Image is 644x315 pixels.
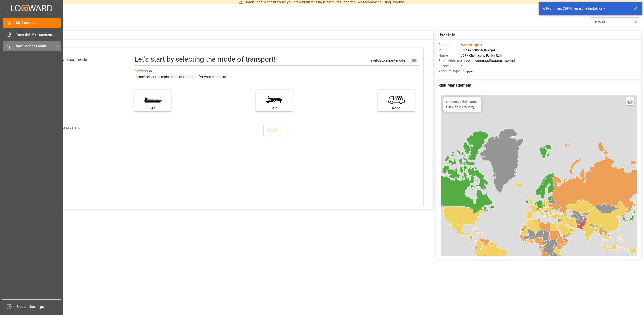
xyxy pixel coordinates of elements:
[542,6,629,11] div: Willkommen, CFK Chemische Farbik Kalk
[438,48,461,53] span: Id
[461,59,515,63] span: : [EMAIL_ADDRESS][DOMAIN_NAME]
[137,106,168,111] div: Sea
[268,127,283,133] div: NEXT
[461,54,502,57] span: : CFK Chemische Farbik Kalk
[438,42,461,48] span: Account
[16,43,56,49] span: Data Management
[370,58,405,62] span: Switch to expert mode
[461,69,474,73] span: : Shipper
[438,63,461,69] span: Phone
[461,48,496,52] span: : 0019Y000004dKyPQAU
[438,69,461,74] span: Account Type
[446,100,478,104] h4: Country Risk Score
[48,57,87,63] div: Select transport mode
[263,125,288,136] button: NEXT
[3,29,61,39] a: Timeslot Management
[134,74,420,80] div: Please select the main mode of transport for your shipment.
[461,64,465,68] span: : —
[461,43,482,47] span: :
[259,106,290,111] div: Air
[446,100,478,109] div: Click on a Country
[49,125,80,130] div: Add shipping details
[594,20,605,25] span: Default
[438,82,471,88] span: Risk Management
[16,20,61,25] span: My Cockpit
[16,32,61,37] span: Timeslot Management
[134,68,148,74] div: See less
[438,53,461,58] span: Name
[626,97,634,105] a: Layers
[16,304,61,309] span: Sidebar Settings
[590,17,640,27] button: open menu
[438,32,455,38] span: User Info
[381,106,412,111] div: Road
[462,43,482,47] span: Compo Expert
[438,58,461,63] span: Email Address
[3,18,61,28] a: My Cockpit
[134,54,275,65] div: Let's start by selecting the mode of transport!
